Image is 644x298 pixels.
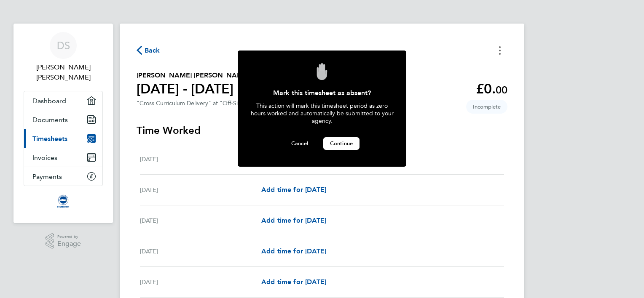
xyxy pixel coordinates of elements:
span: Invoices [32,154,57,162]
h2: [PERSON_NAME] [PERSON_NAME] Timesheet [137,70,283,80]
div: [DATE] [140,277,261,287]
span: Powered by [57,233,81,240]
a: Timesheets [24,129,102,148]
div: This action will mark this timesheet period as zero hours worked and automatically be submitted t... [250,102,394,137]
span: Add time for [DATE] [261,278,326,286]
a: Dashboard [24,91,102,110]
span: Cancel [291,140,308,147]
h3: Time Worked [137,124,507,137]
div: [DATE] [140,216,261,226]
button: Cancel [284,137,315,150]
img: albioninthecommunity-logo-retina.png [56,194,70,208]
div: [DATE] [140,185,261,195]
button: Back [137,45,160,56]
span: Back [145,45,160,56]
div: "Cross Curriculum Delivery" at "Off-Site" [137,100,246,107]
div: Mark this timesheet as absent? [250,88,394,102]
h1: [DATE] - [DATE] [137,80,283,97]
span: Engage [57,240,81,247]
a: Go to home page [24,194,103,208]
a: Add time for [DATE] [261,185,326,195]
a: Add time for [DATE] [261,216,326,226]
a: Add time for [DATE] [261,246,326,256]
nav: Main navigation [13,24,113,223]
div: [DATE] [140,246,261,256]
a: Invoices [24,148,102,167]
span: Duncan James Spalding [24,62,103,82]
span: Payments [32,173,62,181]
a: Payments [24,167,102,186]
span: Timesheets [32,135,67,143]
a: Documents [24,110,102,129]
span: Dashboard [32,97,66,105]
a: Powered byEngage [46,233,81,249]
span: Documents [32,116,68,124]
span: 00 [496,84,507,96]
a: Add time for [DATE] [261,277,326,287]
span: Add time for [DATE] [261,247,326,255]
span: Add time for [DATE] [261,186,326,194]
span: DS [57,40,70,51]
a: DS[PERSON_NAME] [PERSON_NAME] [24,32,103,82]
app-decimal: £0. [476,81,507,97]
span: This timesheet is Incomplete. [466,100,507,114]
div: [DATE] [140,154,261,164]
button: Timesheets Menu [492,44,507,57]
button: Continue [323,137,360,150]
span: Add time for [DATE] [261,216,326,224]
span: Continue [330,140,353,147]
